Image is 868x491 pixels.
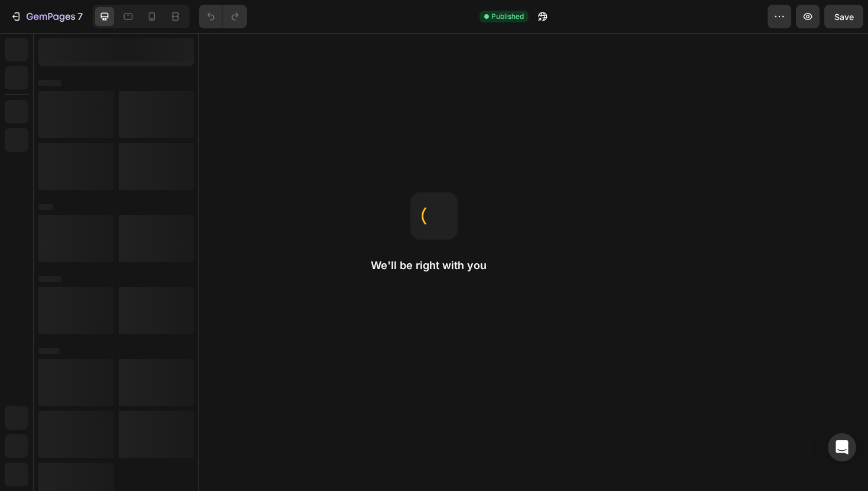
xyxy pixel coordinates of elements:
button: 7 [5,5,88,28]
span: Published [491,11,524,22]
button: Save [824,5,863,28]
span: Save [834,12,854,22]
div: Undo/Redo [199,5,247,28]
h2: We'll be right with you [371,258,497,273]
p: 7 [77,9,83,24]
div: Open Intercom Messenger [828,433,856,461]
